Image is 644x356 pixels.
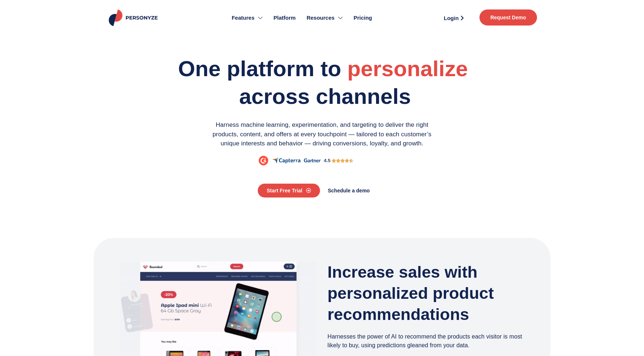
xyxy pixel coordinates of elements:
[301,4,348,32] a: Resources
[307,14,335,22] span: Resources
[107,9,161,26] img: Personyze logo
[332,157,354,164] div: 4.5/5
[349,157,353,164] i: 
[226,4,268,32] a: Features
[479,9,537,26] a: Request Demo
[268,4,301,32] a: Platform
[328,188,370,193] span: Schedule a demo
[266,188,302,193] span: Start Free Trial
[204,120,440,148] p: Harness machine learning, experimentation, and targeting to deliver the right products, content, ...
[345,157,349,164] i: 
[353,14,372,22] span: Pricing
[348,4,378,32] a: Pricing
[273,14,296,22] span: Platform
[340,157,345,164] i: 
[444,15,459,21] span: Login
[332,157,336,164] i: 
[239,84,411,109] span: across channels
[324,157,331,164] div: 4.5
[435,12,472,23] a: Login
[490,15,526,20] span: Request Demo
[328,332,524,350] p: Harnesses the power of AI to recommend the products each visitor is most likely to buy, using pre...
[336,157,340,164] i: 
[258,184,320,197] a: Start Free Trial
[328,262,524,325] h3: Increase sales with personalized product recommendations
[178,56,341,81] span: One platform to
[232,14,254,22] span: Features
